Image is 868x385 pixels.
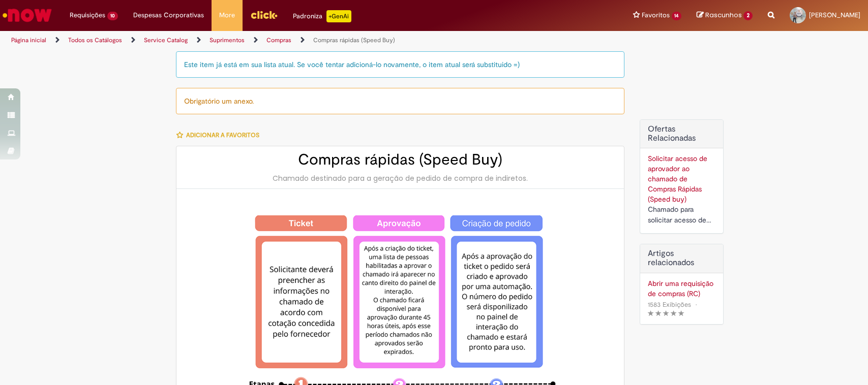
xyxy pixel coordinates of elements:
span: [PERSON_NAME] [809,11,860,19]
ul: Trilhas de página [8,31,571,50]
h2: Compras rápidas (Speed Buy) [187,151,614,168]
a: Suprimentos [209,36,245,44]
span: Despesas Corporativas [133,10,204,20]
span: 2 [743,11,753,20]
h2: Ofertas Relacionadas [648,125,715,143]
a: Todos os Catálogos [68,36,122,44]
button: Adicionar a Favoritos [176,124,265,146]
a: Rascunhos [697,11,753,20]
div: Chamado para solicitar acesso de aprovador ao ticket de Speed buy [648,204,715,226]
div: Padroniza [293,10,351,22]
span: 14 [672,12,682,20]
div: Obrigatório um anexo. [176,88,624,114]
span: More [219,10,235,20]
div: Ofertas Relacionadas [640,119,724,234]
h3: Artigos relacionados [648,249,715,267]
span: 10 [107,12,118,20]
a: Solicitar acesso de aprovador ao chamado de Compras Rápidas (Speed buy) [648,154,707,204]
span: • [693,298,699,311]
span: Requisições [70,10,105,20]
a: Service Catalog [144,36,188,44]
div: Este item já está em sua lista atual. Se você tentar adicioná-lo novamente, o item atual será sub... [176,51,624,78]
img: ServiceNow [1,5,53,25]
a: Página inicial [11,36,46,44]
a: Abrir uma requisição de compras (RC) [648,278,715,299]
img: click_logo_yellow_360x200.png [250,7,278,22]
a: Compras rápidas (Speed Buy) [313,36,395,44]
span: Adicionar a Favoritos [186,131,259,139]
div: Chamado destinado para a geração de pedido de compra de indiretos. [187,173,614,183]
a: Compras [266,36,291,44]
p: +GenAi [326,10,351,22]
span: Favoritos [642,10,670,20]
span: Rascunhos [705,10,742,20]
span: 1583 Exibições [648,300,691,309]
